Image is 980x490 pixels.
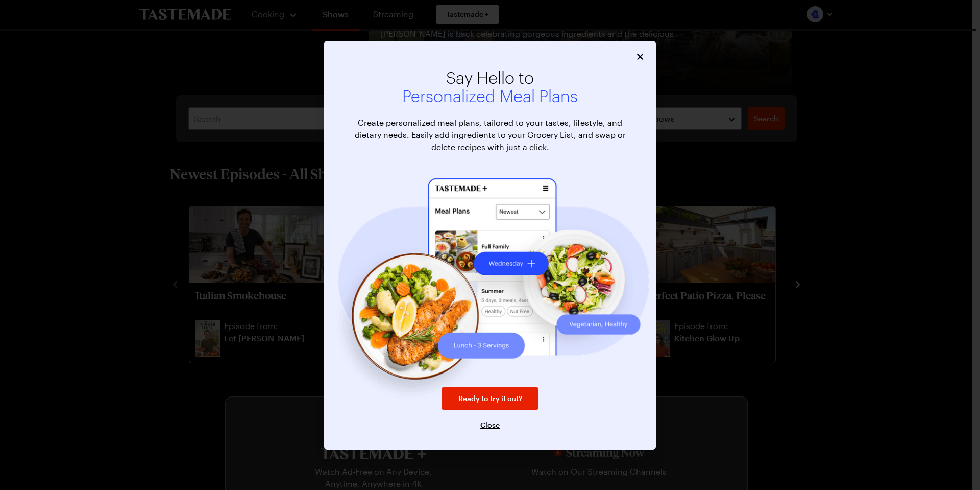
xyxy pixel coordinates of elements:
[345,116,635,153] p: Create personalized meal plans, tailored to your tastes, lifestyle, and dietary needs. Easily add...
[345,88,635,106] span: Personalized Meal Plans
[442,387,538,410] a: Ready to try it out?
[480,420,500,430] button: Close
[458,393,522,404] span: Ready to try it out?
[345,69,635,106] h2: Say Hello to
[634,51,646,62] button: Close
